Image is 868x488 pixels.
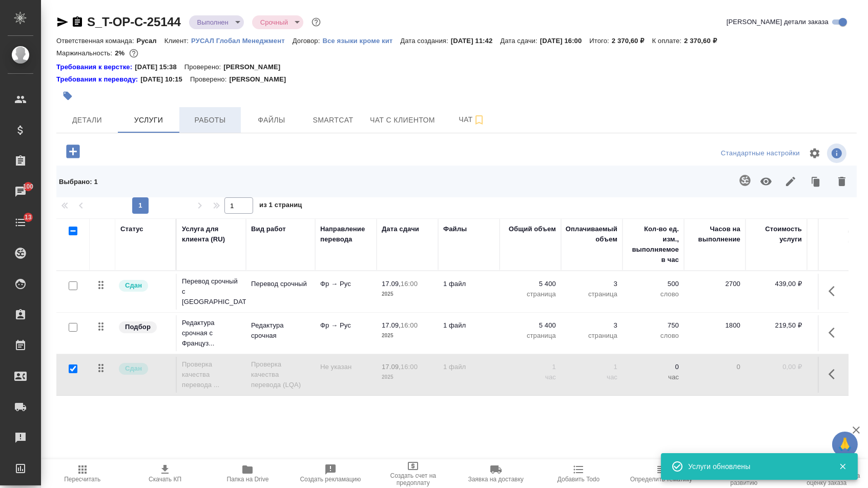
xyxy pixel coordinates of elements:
[836,434,854,455] span: 🙏
[309,15,323,29] button: Доп статусы указывают на важность/срочность заказа
[630,476,692,483] span: Определить тематику
[382,363,401,371] p: 17.09,
[182,224,241,245] div: Услуга для клиента (RU)
[189,15,244,29] div: Выполнен
[509,224,556,234] div: Общий объем
[505,289,556,299] p: страница
[257,18,291,27] button: Срочный
[56,85,79,107] button: Добавить тэг
[71,16,84,28] button: Скопировать ссылку
[812,224,863,245] div: Скидка / наценка
[322,36,400,45] a: Все языки кроме кит
[135,62,184,72] p: [DATE] 15:38
[382,321,401,329] p: 17.09,
[473,114,485,126] svg: Подписаться
[566,331,617,341] p: страница
[56,49,115,57] p: Маржинальность:
[827,144,849,163] span: Посмотреть информацию
[185,114,235,127] span: Работы
[802,141,827,166] span: Настроить таблицу
[540,37,590,45] p: [DATE] 16:00
[612,37,652,45] p: 2 370,60 ₽
[140,74,190,85] p: [DATE] 10:15
[451,37,501,45] p: [DATE] 11:42
[803,168,830,195] button: Клонировать
[751,362,802,372] p: 0,00 ₽
[247,114,296,127] span: Файлы
[830,168,854,195] button: Удалить
[500,37,540,45] p: Дата сдачи:
[125,363,142,374] p: Сдан
[628,289,679,299] p: слово
[689,224,740,245] div: Часов на выполнение
[447,113,497,126] span: Чат
[401,280,418,288] p: 16:00
[822,362,847,387] button: Показать кнопки
[289,459,371,488] button: Создать рекламацию
[566,279,617,289] p: 3
[251,224,286,234] div: Вид работ
[3,210,38,235] a: 13
[566,362,617,372] p: 1
[64,476,100,483] span: Пересчитать
[566,224,617,245] div: Оплачиваемый объем
[229,74,294,85] p: [PERSON_NAME]
[227,476,269,483] span: Папка на Drive
[56,62,135,72] a: Требования к верстке:
[751,279,802,289] p: 439,00 ₽
[505,279,556,289] p: 5 400
[127,47,140,60] button: 1938.00 RUB;
[684,274,746,310] td: 2700
[751,320,802,331] p: 219,50 ₽
[370,114,435,127] span: Чат с клиентом
[190,74,230,85] p: Проверено:
[566,372,617,382] p: час
[382,372,433,382] p: 2025
[320,362,371,372] p: Не указан
[63,114,112,127] span: Детали
[652,37,684,45] p: К оплате:
[182,276,241,307] p: Перевод срочный с [GEOGRAPHIC_DATA]...
[628,320,679,331] p: 750
[751,224,802,245] div: Стоимость услуги
[18,212,38,222] span: 13
[191,36,293,45] a: РУСАЛ Глобал Менеджмент
[812,362,863,372] p: 0 %
[308,114,358,127] span: Smartcat
[443,279,494,289] p: 1 файл
[124,114,173,127] span: Услуги
[3,179,38,205] a: 100
[251,359,310,390] p: Проверка качества перевода (LQA)
[822,320,847,345] button: Показать кнопки
[400,37,450,45] p: Дата создания:
[822,279,847,303] button: Показать кнопки
[293,37,323,45] p: Договор:
[401,321,418,329] p: 16:00
[401,363,418,371] p: 16:00
[56,74,140,85] a: Требования к переводу:
[557,476,600,483] span: Добавить Todo
[505,331,556,341] p: страница
[443,224,467,234] div: Файлы
[382,280,401,288] p: 17.09,
[251,320,310,341] p: Редактура срочная
[454,459,537,488] button: Заявка на доставку
[566,289,617,299] p: страница
[566,320,617,331] p: 3
[125,280,142,291] p: Сдан
[718,146,802,161] div: split button
[372,459,454,488] button: Создать счет на предоплату
[727,17,829,27] span: [PERSON_NAME] детали заказа
[251,279,310,289] p: Перевод срочный
[468,476,523,483] span: Заявка на доставку
[443,362,494,372] p: 1 файл
[56,16,69,28] button: Скопировать ссылку для ЯМессенджера
[684,315,746,351] td: 1800
[589,37,611,45] p: Итого:
[378,472,448,486] span: Создать счет на предоплату
[59,178,98,186] span: Выбрано : 1
[628,279,679,289] p: 500
[505,362,556,372] p: 1
[115,49,127,57] p: 2%
[59,141,87,162] button: Добавить услугу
